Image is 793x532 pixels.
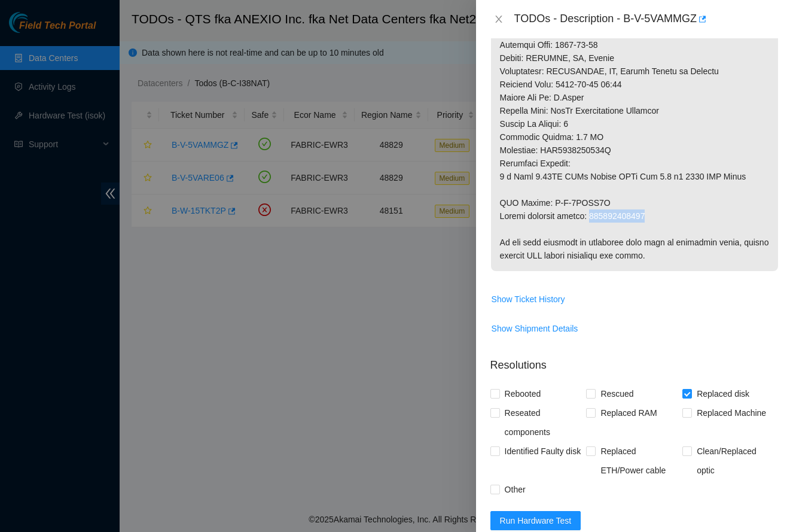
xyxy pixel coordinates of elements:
[500,514,572,527] span: Run Hardware Test
[692,403,771,422] span: Replaced Machine
[491,290,566,309] button: Show Ticket History
[596,384,638,403] span: Rescued
[490,14,507,25] button: Close
[500,480,530,499] span: Other
[490,348,779,373] p: Resolutions
[492,322,578,335] span: Show Shipment Details
[514,10,779,29] div: TODOs - Description - B-V-5VAMMGZ
[692,384,754,403] span: Replaced disk
[596,403,661,422] span: Replaced RAM
[500,403,587,442] span: Reseated components
[494,14,504,24] span: close
[692,442,779,480] span: Clean/Replaced optic
[500,442,586,461] span: Identified Faulty disk
[492,293,565,306] span: Show Ticket History
[490,511,581,530] button: Run Hardware Test
[500,384,546,403] span: Rebooted
[596,442,682,480] span: Replaced ETH/Power cable
[491,319,579,338] button: Show Shipment Details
